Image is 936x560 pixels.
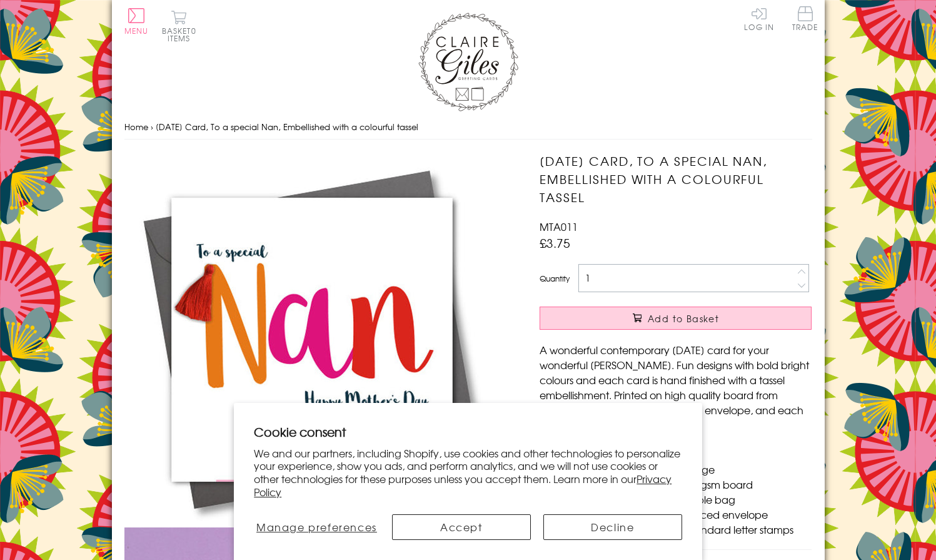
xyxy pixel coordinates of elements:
nav: breadcrumbs [124,115,812,140]
button: Add to Basket [540,307,812,330]
label: Quantity [540,273,570,284]
a: Home [124,121,148,133]
h1: [DATE] Card, To a special Nan, Embellished with a colourful tassel [540,152,812,206]
p: A wonderful contemporary [DATE] card for your wonderful [PERSON_NAME]. Fun designs with bold brig... [540,342,812,432]
button: Decline [543,514,682,540]
img: Claire Giles Greetings Cards [418,13,518,111]
span: Manage preferences [256,519,377,534]
span: MTA011 [540,219,578,234]
button: Menu [124,8,149,34]
span: 0 items [168,25,196,44]
button: Basket0 items [162,10,196,42]
a: Log In [744,6,774,31]
p: We and our partners, including Shopify, use cookies and other technologies to personalize your ex... [254,447,682,499]
span: Menu [124,25,149,36]
button: Manage preferences [254,514,379,540]
span: › [151,121,153,133]
h2: Cookie consent [254,423,682,440]
span: Trade [792,6,818,31]
a: Privacy Policy [254,471,672,499]
a: Trade [792,6,818,33]
img: Mother's Day Card, To a special Nan, Embellished with a colourful tassel [124,152,500,527]
span: £3.75 [540,234,570,252]
span: Add to Basket [648,312,719,325]
button: Accept [392,514,531,540]
span: [DATE] Card, To a special Nan, Embellished with a colourful tassel [156,121,418,133]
